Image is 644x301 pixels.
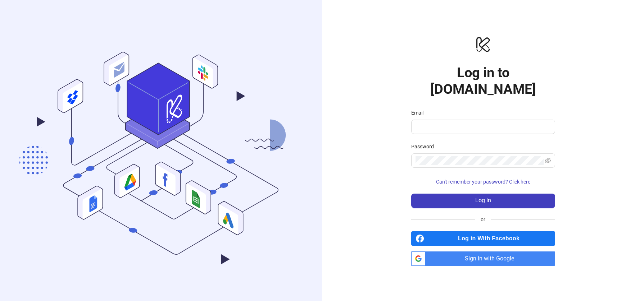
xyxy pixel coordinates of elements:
span: Sign in with Google [428,251,555,266]
a: Sign in with Google [411,251,555,266]
span: Can't remember your password? Click here [436,179,530,185]
input: Password [416,156,544,165]
a: Log in With Facebook [411,231,555,246]
button: Log in [411,194,555,208]
span: Log in [475,197,491,204]
label: Password [411,143,439,150]
a: Can't remember your password? Click here [411,179,555,185]
button: Can't remember your password? Click here [411,176,555,188]
span: or [475,216,491,223]
span: Log in With Facebook [427,231,555,246]
input: Email [416,122,549,131]
h1: Log in to [DOMAIN_NAME] [411,64,555,97]
span: eye-invisible [545,158,551,163]
label: Email [411,109,428,117]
